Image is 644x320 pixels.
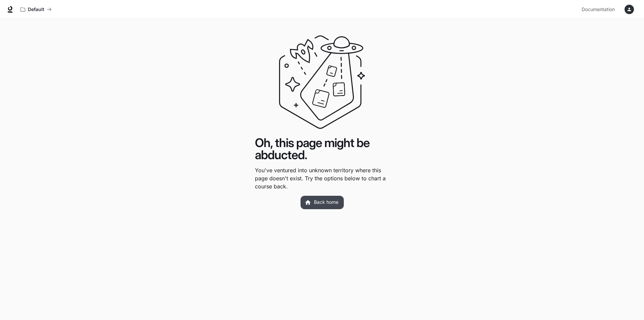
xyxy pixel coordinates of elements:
[579,3,620,16] a: Documentation
[301,196,344,209] a: Back home
[582,5,615,14] span: Documentation
[28,7,44,12] p: Default
[17,3,55,16] button: All workspaces
[255,35,389,209] div: You've ventured into unknown territory where this page doesn't exist. Try the options below to ch...
[255,137,389,161] h1: Oh, this page might be abducted.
